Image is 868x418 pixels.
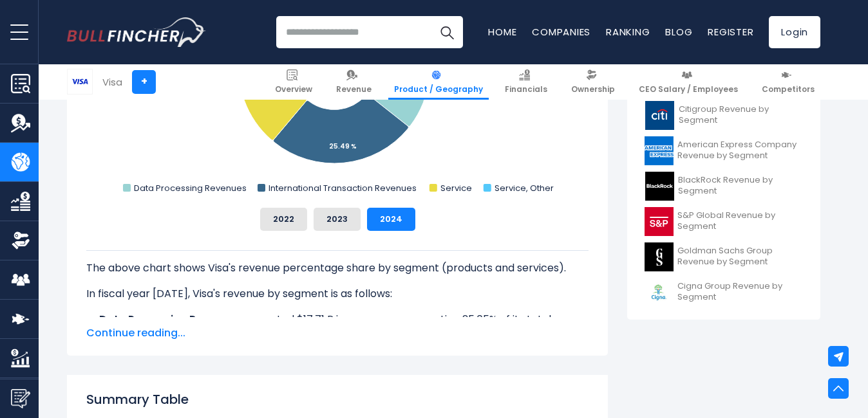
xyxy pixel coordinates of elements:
a: American Express Company Revenue by Segment [637,133,811,168]
p: The above chart shows Visa's revenue percentage share by segment (products and services). [86,260,589,276]
text: Service, Other [495,182,554,194]
a: Product / Geography [388,64,489,100]
b: Data Processing Revenues [99,312,240,327]
span: Continue reading... [86,325,589,341]
a: Blog [665,25,692,39]
text: International Transaction Revenues [269,182,417,194]
img: CI logo [645,278,674,307]
button: 2022 [260,208,307,231]
img: BLK logo [645,172,674,201]
a: Login [769,16,820,48]
span: S&P Global Revenue by Segment [677,210,803,232]
a: Revenue [330,64,377,100]
text: Service [440,182,472,194]
span: Cigna Group Revenue by Segment [677,281,803,303]
a: Companies [532,25,590,39]
a: BlackRock Revenue by Segment [637,168,811,204]
span: Citigroup Revenue by Segment [679,104,803,126]
a: Cigna Group Revenue by Segment [637,275,811,310]
a: Ranking [606,25,650,39]
span: Ownership [571,84,615,95]
li: generated $17.71 B in revenue, representing 35.65% of its total revenue. [86,312,589,343]
a: Financials [499,64,553,100]
a: Competitors [756,64,820,100]
a: Overview [269,64,318,100]
span: Overview [275,84,312,95]
a: S&P Global Revenue by Segment [637,204,811,239]
button: Search [431,16,463,48]
span: Goldman Sachs Group Revenue by Segment [677,246,803,268]
tspan: 25.49 % [329,141,357,151]
a: Ownership [565,64,621,100]
text: Data Processing Revenues [134,182,247,194]
a: CEO Salary / Employees [633,64,744,100]
span: Competitors [762,84,815,95]
button: 2023 [314,208,361,231]
span: CEO Salary / Employees [639,84,738,95]
span: BlackRock Revenue by Segment [678,175,803,197]
span: American Express Company Revenue by Segment [677,140,803,161]
button: 2024 [367,208,415,231]
img: GS logo [645,242,674,271]
span: Financials [505,84,547,95]
a: Go to homepage [67,17,205,47]
a: Home [488,25,516,39]
a: + [132,70,156,94]
h2: Summary Table [86,390,589,409]
a: Goldman Sachs Group Revenue by Segment [637,239,811,275]
span: Product / Geography [394,84,483,95]
p: In fiscal year [DATE], Visa's revenue by segment is as follows: [86,286,589,302]
img: C logo [645,101,675,130]
img: Bullfincher logo [67,17,206,47]
img: Ownership [11,231,30,250]
img: V logo [68,69,92,94]
span: Revenue [336,84,372,95]
a: Citigroup Revenue by Segment [637,98,811,133]
img: SPGI logo [645,207,674,236]
img: AXP logo [645,136,674,165]
a: Register [708,25,753,39]
div: Visa [102,75,122,89]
